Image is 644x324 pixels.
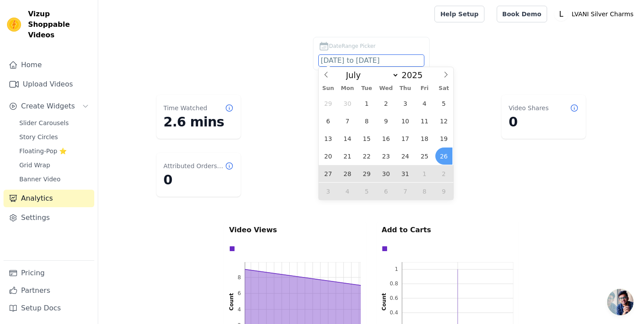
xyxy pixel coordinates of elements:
text: 4 [238,306,241,313]
input: DateRange Picker [319,55,424,66]
a: Upload Videos [4,76,94,93]
span: July 18, 2025 [416,130,433,147]
span: July 9, 2025 [377,112,395,130]
text: 0.4 [389,310,398,316]
a: Partners [4,282,94,299]
p: LVANI Silver Charms [568,6,637,22]
span: July 4, 2025 [416,95,433,112]
span: Vizup Shoppable Videos [28,9,91,40]
span: July 11, 2025 [416,112,433,130]
span: Slider Carousels [19,119,69,127]
span: Create Widgets [21,101,75,112]
span: July 16, 2025 [377,130,395,147]
span: July 22, 2025 [358,148,375,165]
button: Create Widgets [4,97,94,115]
text: 8 [238,274,241,281]
a: Analytics [4,190,94,207]
span: July 12, 2025 [435,112,452,130]
span: August 3, 2025 [320,183,337,200]
span: Sun [319,86,338,91]
span: July 25, 2025 [416,148,433,165]
a: Floating-Pop ⭐ [14,145,94,157]
a: Book Demo [497,6,547,22]
div: Data groups [227,244,359,254]
span: Fri [415,86,434,91]
text: Count [228,293,235,310]
span: July 23, 2025 [377,148,395,165]
span: July 8, 2025 [358,112,375,130]
span: July 20, 2025 [320,148,337,165]
span: Story Circles [19,133,58,141]
a: Help Setup [434,6,484,22]
span: July 24, 2025 [397,148,414,165]
span: June 30, 2025 [339,95,356,112]
span: Tue [357,86,376,91]
span: July 1, 2025 [358,95,375,112]
dt: Attributed Orders Count [164,162,225,170]
text: 0.6 [389,295,398,301]
dd: 0 [509,114,579,130]
a: Slider Carousels [14,117,94,129]
span: July 14, 2025 [339,130,356,147]
span: July 19, 2025 [435,130,452,147]
dd: 2.6 mins [164,114,234,130]
p: Video Views [229,225,361,235]
span: Grid Wrap [19,161,50,169]
span: July 13, 2025 [320,130,337,147]
span: Sat [434,86,453,91]
span: July 3, 2025 [397,95,414,112]
span: July 21, 2025 [339,148,356,165]
span: July 6, 2025 [320,112,337,130]
a: Home [4,56,94,74]
a: Settings [4,209,94,227]
text: 0.8 [389,281,398,287]
span: DateRange Picker [329,42,376,50]
span: July 15, 2025 [358,130,375,147]
div: Data groups [380,244,511,254]
select: Month [342,70,399,80]
span: July 26, 2025 [435,148,452,165]
span: June 29, 2025 [320,95,337,112]
a: Open chat [607,289,633,315]
span: July 27, 2025 [320,165,337,182]
span: July 2, 2025 [377,95,395,112]
a: Pricing [4,264,94,282]
a: Grid Wrap [14,159,94,171]
span: August 1, 2025 [416,165,433,182]
span: August 6, 2025 [377,183,395,200]
span: Wed [376,86,395,91]
span: July 10, 2025 [397,112,414,130]
dt: Time Watched [164,104,207,112]
span: Mon [338,86,357,91]
text: 6 [238,290,241,296]
text: 1 [395,266,398,272]
span: August 4, 2025 [339,183,356,200]
input: Year [399,70,431,80]
span: August 7, 2025 [397,183,414,200]
a: Story Circles [14,131,94,143]
span: Banner Video [19,175,60,184]
span: August 8, 2025 [416,183,433,200]
text: L [559,10,563,18]
dd: 0 [164,172,234,188]
a: Banner Video [14,173,94,185]
span: July 29, 2025 [358,165,375,182]
span: Floating-Pop ⭐ [19,147,67,155]
p: Add to Carts [382,225,513,235]
span: August 5, 2025 [358,183,375,200]
a: Setup Docs [4,299,94,317]
text: Count [381,293,387,310]
span: August 2, 2025 [435,165,452,182]
span: Thu [395,86,415,91]
button: L LVANI Silver Charms [554,6,637,22]
span: July 28, 2025 [339,165,356,182]
span: August 9, 2025 [435,183,452,200]
dt: Video Shares [509,104,548,112]
span: July 17, 2025 [397,130,414,147]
